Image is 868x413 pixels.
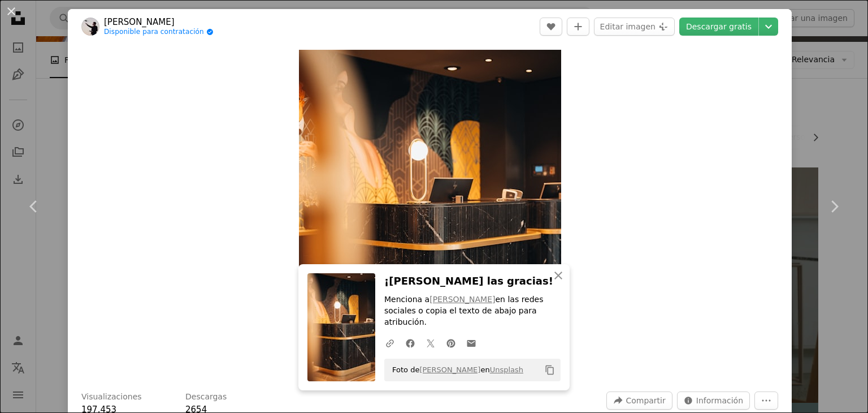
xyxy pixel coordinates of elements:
span: Foto de en [387,361,523,379]
button: Más acciones [754,392,778,410]
img: Una gran escultura de madera [299,50,561,378]
img: Ve al perfil de Dylan Calluy [81,18,99,36]
span: Compartir [626,392,665,409]
a: Unsplash [490,365,523,374]
p: Menciona a en las redes sociales o copia el texto de abajo para atribución. [384,294,561,328]
a: Comparte en Facebook [400,332,420,354]
h3: ¡[PERSON_NAME] las gracias! [384,273,561,290]
a: Siguiente [800,152,868,261]
h3: Descargas [185,392,227,403]
button: Elegir el tamaño de descarga [759,18,778,36]
button: Añade a la colección [567,18,589,36]
a: Comparte en Twitter [420,332,441,354]
button: Copiar al portapapeles [540,360,559,380]
a: Comparte en Pinterest [441,332,461,354]
a: Comparte por correo electrónico [461,332,481,354]
button: Ampliar en esta imagen [299,50,561,378]
h3: Visualizaciones [81,392,142,403]
a: [PERSON_NAME] [429,295,495,304]
a: [PERSON_NAME] [104,16,214,28]
a: Descargar gratis [679,18,758,36]
button: Me gusta [540,18,562,36]
span: Información [696,392,743,409]
button: Compartir esta imagen [606,392,672,410]
button: Estadísticas sobre esta imagen [677,392,750,410]
a: [PERSON_NAME] [419,365,480,374]
button: Editar imagen [594,18,675,36]
a: Disponible para contratación [104,28,214,37]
